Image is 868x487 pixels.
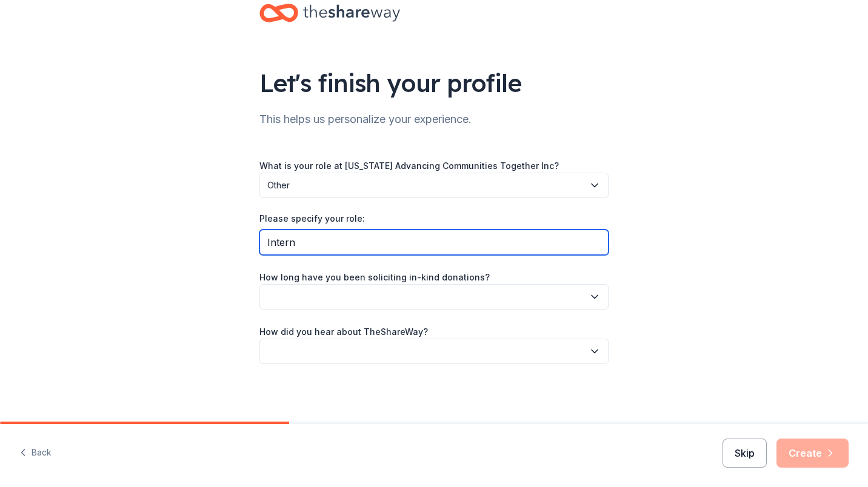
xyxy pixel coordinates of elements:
[259,110,609,129] div: This helps us personalize your experience.
[259,213,365,225] label: Please specify your role:
[259,271,490,283] label: How long have you been soliciting in-kind donations?
[259,326,428,338] label: How did you hear about TheShareWay?
[19,440,52,466] button: Back
[259,160,559,172] label: What is your role at [US_STATE] Advancing Communities Together Inc?
[723,439,767,468] button: Skip
[259,66,609,100] div: Let's finish your profile
[259,173,609,198] button: Other
[267,178,584,193] span: Other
